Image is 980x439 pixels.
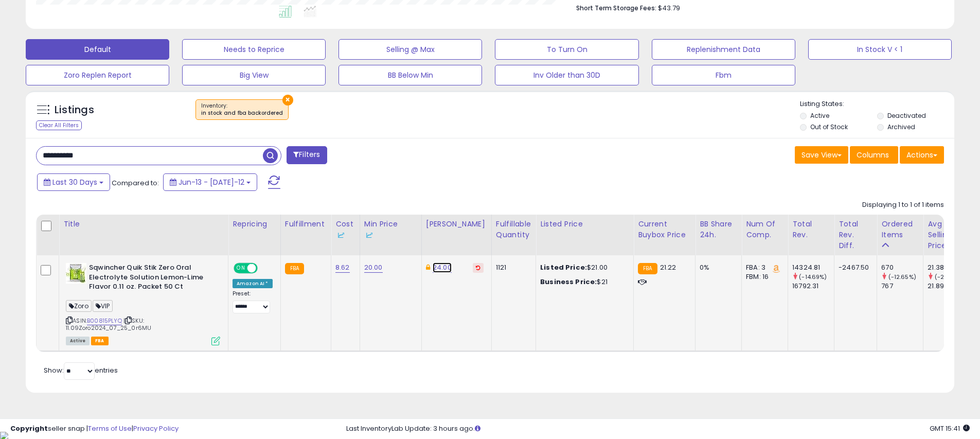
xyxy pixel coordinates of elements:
[426,264,430,271] i: This overrides the store level Dynamic Max Price for this listing
[496,263,528,272] div: 1121
[88,424,132,433] a: Terms of Use
[652,65,795,85] button: Fbm
[881,263,923,272] div: 670
[364,262,383,273] a: 20.00
[638,263,657,274] small: FBA
[576,4,656,12] b: Short Term Storage Fees:
[287,146,327,164] button: Filters
[36,120,82,130] div: Clear All Filters
[55,103,94,117] h5: Listings
[746,219,783,240] div: Num of Comp.
[800,99,954,109] p: Listing States:
[928,263,969,272] div: 21.38
[346,424,970,434] div: Last InventoryLab Update: 3 hours ago.
[26,65,169,85] button: Zoro Replen Report
[179,177,244,187] span: Jun-13 - [DATE]-12
[887,122,915,131] label: Archived
[285,263,304,274] small: FBA
[652,39,795,60] button: Replenishment Data
[426,219,487,230] div: [PERSON_NAME]
[928,282,969,291] div: 21.89
[133,424,179,433] a: Privacy Policy
[335,219,355,240] div: Cost
[935,273,960,281] small: (-2.33%)
[540,277,597,287] b: Business Price:
[857,150,889,160] span: Columns
[233,219,276,230] div: Repricing
[364,219,417,240] div: Min Price
[112,178,159,188] span: Compared to:
[89,263,214,294] b: Sqwincher Quik Stik Zero Oral Electrolyte Solution Lemon-Lime Flavor 0.11 oz. Packet 50 Ct
[495,65,638,85] button: Inv Older than 30D
[91,337,109,345] span: FBA
[700,263,734,272] div: 0%
[746,272,780,282] div: FBM: 16
[881,219,919,240] div: Ordered Items
[746,263,780,272] div: FBA: 3
[888,273,916,281] small: (-12.65%)
[63,219,224,230] div: Title
[900,146,944,164] button: Actions
[433,262,452,273] a: 24.00
[540,263,626,272] div: $21.00
[335,262,350,273] a: 8.62
[163,173,257,191] button: Jun-13 - [DATE]-12
[233,290,273,313] div: Preset:
[364,230,417,240] div: Some or all of the values in this column are provided from Inventory Lab.
[799,273,827,281] small: (-14.69%)
[638,219,691,240] div: Current Buybox Price
[839,219,872,251] div: Total Rev. Diff.
[201,102,283,117] span: Inventory :
[808,39,952,60] button: In Stock V < 1
[66,317,151,332] span: | SKU: 11.09Zoro2024_07_25_0r6MU
[66,300,92,312] span: Zoro
[10,424,179,434] div: seller snap | |
[700,219,737,240] div: BB Share 24h.
[44,365,118,375] span: Show: entries
[792,282,834,291] div: 16792.31
[850,146,898,164] button: Columns
[839,263,869,272] div: -2467.50
[364,230,375,240] img: InventoryLab Logo
[285,219,327,230] div: Fulfillment
[795,146,848,164] button: Save View
[660,262,676,272] span: 21.22
[182,65,326,85] button: Big View
[37,173,110,191] button: Last 30 Days
[862,200,944,210] div: Displaying 1 to 1 of 1 items
[540,262,587,272] b: Listed Price:
[928,219,965,251] div: Avg Selling Price
[792,263,834,272] div: 14324.81
[495,39,638,60] button: To Turn On
[338,65,482,85] button: BB Below Min
[887,111,926,120] label: Deactivated
[810,111,829,120] label: Active
[476,265,480,270] i: Revert to store-level Dynamic Max Price
[335,230,346,240] img: InventoryLab Logo
[658,3,680,13] span: $43.79
[66,337,90,345] span: All listings currently available for purchase on Amazon
[792,219,830,240] div: Total Rev.
[540,219,629,230] div: Listed Price
[930,424,970,433] span: 2025-08-12 15:41 GMT
[810,122,848,131] label: Out of Stock
[66,263,86,284] img: 513sP5SS9mL._SL40_.jpg
[881,282,923,291] div: 767
[540,277,626,287] div: $21
[10,424,48,433] strong: Copyright
[87,317,122,325] a: B00815PLYQ
[496,219,531,240] div: Fulfillable Quantity
[66,263,220,344] div: ASIN:
[93,300,113,312] span: VIP
[338,39,482,60] button: Selling @ Max
[26,39,169,60] button: Default
[52,177,97,187] span: Last 30 Days
[182,39,326,60] button: Needs to Reprice
[335,230,355,240] div: Some or all of the values in this column are provided from Inventory Lab.
[282,95,293,106] button: ×
[201,110,283,117] div: in stock and fba backordered
[233,279,273,288] div: Amazon AI *
[256,264,273,273] span: OFF
[235,264,247,273] span: ON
